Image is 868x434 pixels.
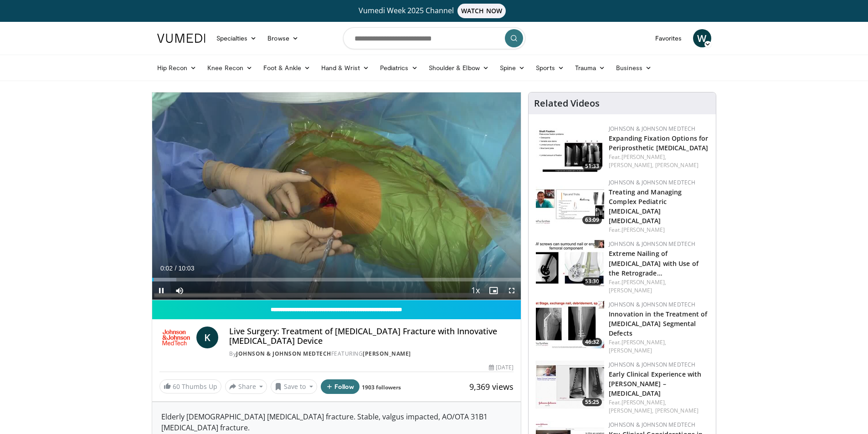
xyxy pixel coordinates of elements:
a: Foot & Ankle [258,59,316,77]
img: 680417f9-8db9-4d12-83e7-1cce226b0ea9.150x105_q85_crop-smart_upscale.jpg [536,301,604,348]
button: Enable picture-in-picture mode [484,281,503,300]
a: Johnson & Johnson MedTech [609,301,695,308]
a: Early Clinical Experience with [PERSON_NAME] – [MEDICAL_DATA] [609,370,701,398]
a: Pediatrics [375,59,423,77]
button: Follow [321,379,360,394]
a: [PERSON_NAME] [655,161,699,169]
span: 51:33 [582,162,602,170]
a: Browse [262,29,304,47]
a: Treating and Managing Complex Pediatric [MEDICAL_DATA] [MEDICAL_DATA] [609,188,682,225]
div: By FEATURING [229,350,514,358]
div: Progress Bar [152,278,521,281]
a: [PERSON_NAME] [621,226,665,234]
a: [PERSON_NAME] [655,407,699,414]
div: Feat. [609,278,709,295]
a: 46:32 [536,301,604,348]
button: Pause [152,281,170,300]
span: 53:30 [582,277,602,286]
div: Feat. [609,226,709,234]
a: Johnson & Johnson MedTech [609,125,695,133]
a: 53:30 [536,240,604,288]
a: K [196,327,218,348]
a: [PERSON_NAME], [609,161,653,169]
div: [DATE] [489,363,514,372]
a: [PERSON_NAME] [609,347,652,354]
a: Johnson & Johnson MedTech [609,421,695,429]
a: Hand & Wrist [316,59,375,77]
a: Johnson & Johnson MedTech [236,350,331,357]
span: 9,369 views [469,381,514,392]
div: Feat. [609,153,709,169]
a: Spine [494,59,530,77]
img: 5c558fcc-bb29-40aa-b2b8-f6856a840f06.150x105_q85_crop-smart_upscale.jpg [536,179,604,226]
div: Feat. [609,338,709,355]
a: 1903 followers [362,383,401,391]
span: / [175,265,177,272]
a: [PERSON_NAME], [621,338,666,346]
a: [PERSON_NAME] [609,286,652,294]
a: [PERSON_NAME], [621,153,666,161]
a: Favorites [650,29,688,47]
a: Shoulder & Elbow [423,59,494,77]
button: Fullscreen [503,281,521,300]
a: Hip Recon [152,59,202,77]
span: 60 [173,382,180,391]
img: 70d3341c-7180-4ac6-a1fb-92ff90186a6e.150x105_q85_crop-smart_upscale.jpg [536,240,604,288]
a: 55:25 [536,361,604,408]
a: Expanding Fixation Options for Periprosthetic [MEDICAL_DATA] [609,134,708,152]
img: a1fe6fe8-dbe8-4212-b91c-cd16a0105dfe.150x105_q85_crop-smart_upscale.jpg [536,361,604,408]
span: 0:02 [160,265,173,272]
img: 7ec2d18e-f0b9-4258-820e-7cca934779dc.150x105_q85_crop-smart_upscale.jpg [536,125,604,173]
a: Johnson & Johnson MedTech [609,361,695,368]
span: 63:09 [582,216,602,224]
span: WATCH NOW [457,4,506,18]
a: [PERSON_NAME], [621,398,666,406]
h4: Related Videos [534,98,600,109]
h4: Live Surgery: Treatment of [MEDICAL_DATA] Fracture with Innovative [MEDICAL_DATA] Device [229,327,514,346]
button: Save to [271,379,317,394]
input: Search topics, interventions [343,27,525,49]
a: 63:09 [536,179,604,226]
span: 55:25 [582,398,602,406]
a: Specialties [211,29,262,47]
a: [PERSON_NAME], [609,407,653,414]
button: Mute [170,281,189,300]
span: 46:32 [582,338,602,346]
a: Johnson & Johnson MedTech [609,179,695,186]
a: [PERSON_NAME], [621,278,666,286]
div: Elderly [DEMOGRAPHIC_DATA] [MEDICAL_DATA] fracture. Stable, valgus impacted, AO/OTA 31B1 [MEDICAL... [161,411,512,433]
a: Business [611,59,657,77]
div: Feat. [609,398,709,415]
span: 10:03 [178,265,194,272]
a: Extreme Nailing of [MEDICAL_DATA] with Use of the Retrograde… [609,249,699,277]
video-js: Video Player [152,92,521,300]
button: Share [225,379,267,394]
img: Johnson & Johnson MedTech [159,327,193,348]
a: 60 Thumbs Up [159,379,221,393]
a: [PERSON_NAME] [363,350,411,357]
a: Vumedi Week 2025 ChannelWATCH NOW [159,4,710,18]
a: Knee Recon [202,59,258,77]
img: VuMedi Logo [157,34,205,43]
a: Sports [530,59,570,77]
a: Trauma [570,59,611,77]
button: Playback Rate [466,281,484,300]
a: Innovation in the Treatment of [MEDICAL_DATA] Segmental Defects [609,310,707,337]
a: 51:33 [536,125,604,173]
a: Johnson & Johnson MedTech [609,240,695,248]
